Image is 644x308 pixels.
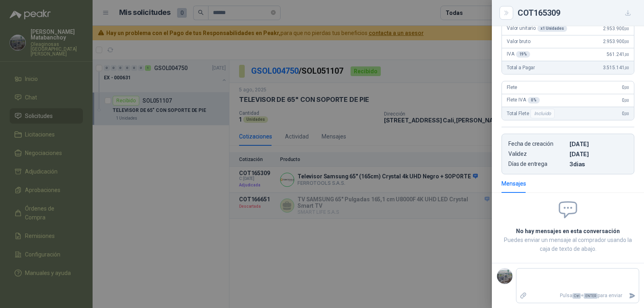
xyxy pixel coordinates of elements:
[570,161,627,167] p: 3 dias
[508,141,566,147] p: Fecha de creación
[516,289,530,303] label: Adjuntar archivos
[508,161,566,167] p: Días de entrega
[507,51,530,58] span: IVA
[607,52,629,57] span: 561.241
[502,227,634,236] h2: No hay mensajes en esta conversación
[624,112,629,116] span: ,00
[624,52,629,57] span: ,00
[624,85,629,90] span: ,00
[624,27,629,31] span: ,00
[603,65,629,70] span: 3.515.141
[625,289,639,303] button: Enviar
[507,109,556,118] span: Total Flete
[572,293,581,299] span: Ctrl
[624,39,629,44] span: ,00
[530,109,555,118] div: Incluido
[584,293,598,299] span: ENTER
[507,25,567,32] span: Valor unitario
[570,151,627,157] p: [DATE]
[507,85,517,90] span: Flete
[497,269,512,284] img: Company Logo
[624,98,629,103] span: ,00
[516,51,530,58] div: 19 %
[622,85,629,90] span: 0
[502,8,511,18] button: Close
[528,97,540,103] div: 0 %
[508,151,566,157] p: Validez
[622,97,629,103] span: 0
[507,39,530,44] span: Valor bruto
[570,141,627,147] p: [DATE]
[507,65,535,70] span: Total a Pagar
[603,26,629,31] span: 2.953.900
[502,179,526,188] div: Mensajes
[530,289,626,303] p: Pulsa + para enviar
[603,39,629,44] span: 2.953.900
[537,25,567,32] div: x 1 Unidades
[518,6,634,19] div: COT165309
[507,97,540,103] span: Flete IVA
[502,236,634,253] p: Puedes enviar un mensaje al comprador usando la caja de texto de abajo.
[624,66,629,70] span: ,00
[622,111,629,116] span: 0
